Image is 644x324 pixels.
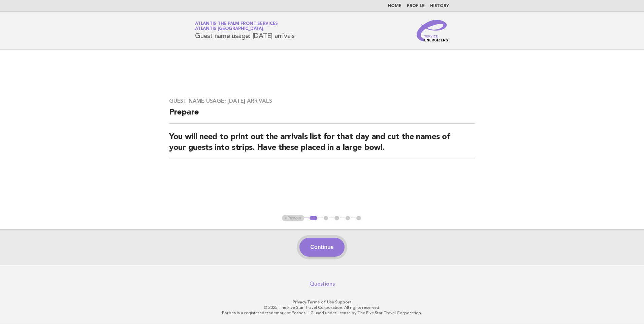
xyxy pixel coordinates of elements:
h2: You will need to print out the arrivals list for that day and cut the names of your guests into s... [169,132,475,159]
a: Terms of Use [307,300,334,304]
p: · · [116,299,528,305]
p: © 2025 The Five Star Travel Corporation. All rights reserved. [116,305,528,310]
p: Forbes is a registered trademark of Forbes LLC used under license by The Five Star Travel Corpora... [116,310,528,316]
a: Privacy [293,300,306,304]
h3: Guest name usage: [DATE] arrivals [169,98,475,104]
button: Continue [299,238,344,257]
a: History [430,4,449,8]
span: Atlantis [GEOGRAPHIC_DATA] [195,27,263,31]
a: Profile [407,4,425,8]
a: Home [388,4,401,8]
h1: Guest name usage: [DATE] arrivals [195,22,295,39]
a: Questions [310,281,335,287]
img: Service Energizers [417,20,449,41]
h2: Prepare [169,107,475,124]
a: Atlantis The Palm Front ServicesAtlantis [GEOGRAPHIC_DATA] [195,22,278,31]
a: Support [335,300,352,304]
button: 1 [309,215,318,222]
